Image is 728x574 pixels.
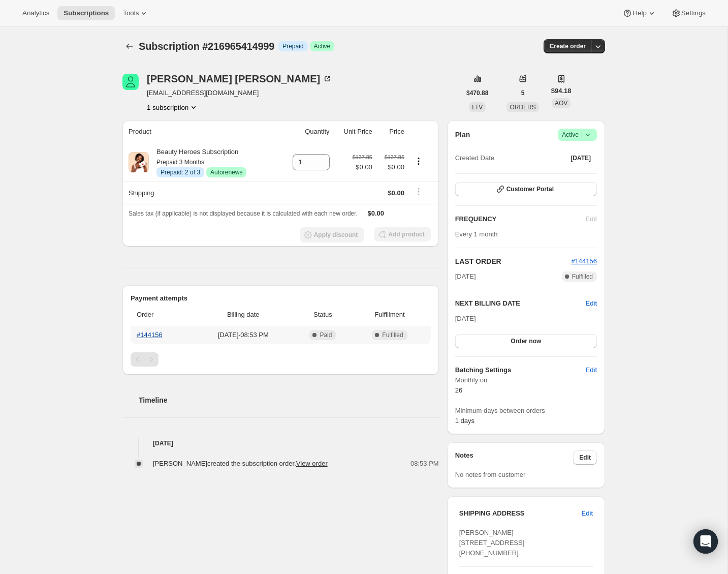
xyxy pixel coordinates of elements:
button: Edit [586,298,597,309]
span: Status [297,310,349,320]
span: Laura Marasco [122,74,139,90]
h2: FREQUENCY [455,214,586,224]
span: [DATE] · 08:53 PM [196,330,291,340]
span: Fulfilled [382,331,403,339]
span: Active [314,42,331,50]
th: Order [131,304,193,326]
span: Customer Portal [507,185,554,193]
h6: Batching Settings [455,365,586,375]
span: | [581,131,583,139]
a: #144156 [137,331,163,339]
span: $94.18 [551,86,572,96]
button: Customer Portal [455,182,597,196]
th: Shipping [122,182,279,204]
span: 1 days [455,417,474,425]
button: 5 [515,86,531,100]
button: Settings [665,6,712,20]
span: $0.00 [353,162,372,172]
nav: Pagination [131,352,431,367]
button: Tools [117,6,155,20]
button: Order now [455,334,597,348]
span: [EMAIL_ADDRESS][DOMAIN_NAME] [147,88,332,98]
button: #144156 [571,256,597,266]
span: LTV [472,104,483,111]
button: Subscriptions [57,6,115,20]
span: Minimum days between orders [455,406,597,416]
button: Product actions [147,102,199,112]
span: Create order [550,42,586,50]
span: $0.00 [388,189,404,197]
span: Edit [586,365,597,375]
span: 5 [521,89,525,97]
span: $470.88 [466,89,488,97]
span: Help [632,9,646,17]
span: Analytics [22,9,49,17]
span: Tools [123,9,139,17]
button: Edit [580,362,603,378]
button: Subscriptions [122,39,137,53]
span: Active [562,130,593,140]
span: $0.00 [378,162,404,172]
span: Fulfilled [572,273,593,281]
span: Order now [511,337,541,345]
button: Shipping actions [410,186,427,197]
span: Paid [320,331,332,339]
span: Autorenews [210,168,242,176]
span: Created Date [455,153,494,163]
span: [PERSON_NAME] [STREET_ADDRESS] [PHONE_NUMBER] [459,529,525,557]
h2: Plan [455,130,470,140]
span: $0.00 [368,209,385,217]
span: [PERSON_NAME] created the subscription order. [153,460,328,467]
h2: Timeline [139,395,439,405]
button: Product actions [410,156,427,167]
div: Open Intercom Messenger [693,529,718,554]
span: ORDERS [510,104,535,111]
h3: Notes [455,450,574,465]
span: 26 [455,386,462,394]
div: [PERSON_NAME] [PERSON_NAME] [147,74,332,84]
button: Help [616,6,662,20]
span: Subscriptions [64,9,109,17]
h2: Payment attempts [131,293,431,304]
h2: LAST ORDER [455,256,572,266]
th: Unit Price [333,120,375,143]
span: [DATE] [455,271,476,282]
span: Settings [681,9,706,17]
span: [DATE] [455,315,476,322]
div: Beauty Heroes Subscription [149,147,246,177]
button: [DATE] [564,151,597,165]
span: Billing date [196,310,291,320]
h3: SHIPPING ADDRESS [459,508,582,519]
th: Quantity [279,120,333,143]
th: Price [375,120,407,143]
button: Analytics [16,6,55,20]
span: Sales tax (if applicable) is not displayed because it is calculated with each new order. [129,210,358,217]
a: View order [296,460,328,467]
small: $137.85 [353,154,372,160]
button: Edit [573,450,597,465]
span: Prepaid: 2 of 3 [161,168,200,176]
span: No notes from customer [455,471,526,478]
small: $137.85 [385,154,404,160]
span: [DATE] [571,154,591,162]
span: Every 1 month [455,230,498,238]
span: Edit [579,454,591,462]
th: Product [122,120,279,143]
h2: NEXT BILLING DATE [455,298,586,309]
button: Create order [544,39,592,53]
small: Prepaid 3 Months [156,159,204,166]
span: Monthly on [455,375,597,385]
span: Prepaid [282,42,303,50]
button: $470.88 [460,86,494,100]
span: Subscription #216965414999 [139,41,274,52]
a: #144156 [571,257,597,265]
span: Fulfillment [355,310,424,320]
h4: [DATE] [122,438,439,448]
span: AOV [555,100,567,107]
span: Edit [582,508,593,519]
img: product img [129,152,149,172]
button: Edit [576,505,599,522]
span: 08:53 PM [410,459,439,469]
